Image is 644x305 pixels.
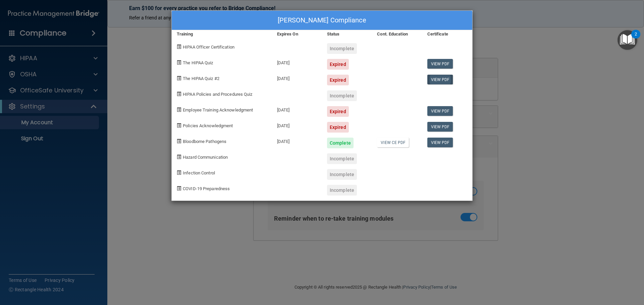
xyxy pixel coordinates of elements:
span: The HIPAA Quiz #2 [183,76,219,81]
a: View PDF [427,122,453,132]
div: Incomplete [327,43,357,54]
span: The HIPAA Quiz [183,60,213,65]
div: Incomplete [327,169,357,180]
span: Policies Acknowledgment [183,123,233,128]
a: View PDF [427,59,453,69]
div: Incomplete [327,185,357,196]
span: Infection Control [183,170,215,175]
a: View PDF [427,138,453,147]
div: Expired [327,75,349,85]
div: Expired [327,106,349,117]
span: COVID-19 Preparedness [183,186,230,191]
div: [DATE] [272,117,322,133]
div: Cont. Education [372,30,422,38]
span: HIPAA Policies and Procedures Quiz [183,92,252,97]
div: Certificate [422,30,472,38]
span: Bloodborne Pathogens [183,139,226,144]
div: 2 [635,34,637,43]
div: [DATE] [272,54,322,70]
div: Expired [327,59,349,70]
span: HIPAA Officer Certification [183,45,234,50]
div: [DATE] [272,70,322,85]
div: [DATE] [272,133,322,148]
button: Open Resource Center, 2 new notifications [618,30,637,50]
div: Incomplete [327,153,357,164]
div: Expired [327,122,349,133]
a: View PDF [427,106,453,116]
a: View CE PDF [377,138,409,147]
div: Training [172,30,272,38]
div: [DATE] [272,101,322,117]
div: Complete [327,138,354,148]
div: [PERSON_NAME] Compliance [172,11,472,30]
div: Incomplete [327,90,357,101]
span: Hazard Communication [183,155,228,160]
div: Expires On [272,30,322,38]
a: View PDF [427,75,453,84]
span: Employee Training Acknowledgment [183,107,253,112]
div: Status [322,30,372,38]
